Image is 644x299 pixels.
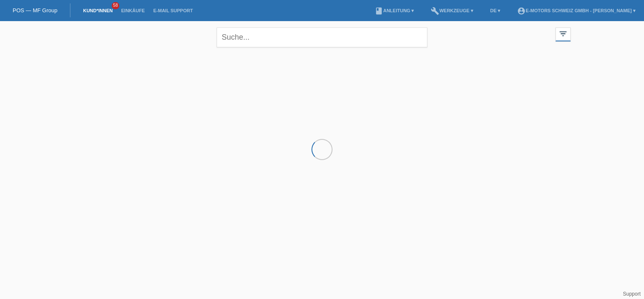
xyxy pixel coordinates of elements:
[217,27,427,47] input: Suche...
[79,8,117,13] a: Kund*innen
[117,8,149,13] a: Einkäufe
[149,8,197,13] a: E-Mail Support
[427,8,478,13] a: buildWerkzeuge ▾
[486,8,504,13] a: DE ▾
[370,8,418,13] a: bookAnleitung ▾
[375,7,383,15] i: book
[513,8,640,13] a: account_circleE-Motors Schweiz GmbH - [PERSON_NAME] ▾
[13,7,57,14] a: POS — MF Group
[112,2,119,9] span: 58
[517,7,526,15] i: account_circle
[558,29,568,38] i: filter_list
[431,7,439,15] i: build
[623,291,641,297] a: Support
